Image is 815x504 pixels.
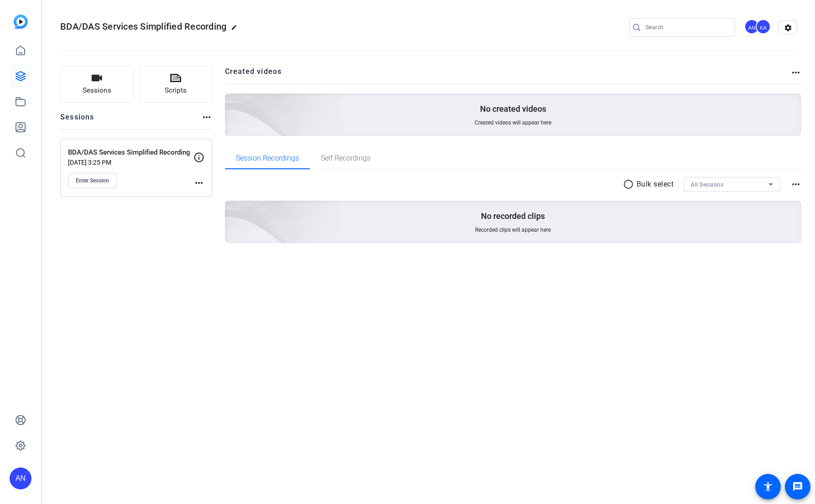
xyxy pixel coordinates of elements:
[10,468,31,489] div: AN
[225,66,791,84] h2: Created videos
[475,119,551,126] span: Created videos will appear here
[60,112,94,129] h2: Sessions
[756,19,772,35] ngx-avatar: Kristi Amick
[14,15,28,29] img: blue-gradient.svg
[744,19,759,34] div: AN
[83,85,111,96] span: Sessions
[481,211,545,222] p: No recorded clips
[68,147,193,158] p: BDA/DAS Services Simplified Recording
[231,24,242,35] mat-icon: edit
[623,179,637,190] mat-icon: radio_button_unchecked
[763,481,773,492] mat-icon: accessibility
[691,182,723,188] span: All Sessions
[637,179,674,190] p: Bulk select
[475,226,551,234] span: Recorded clips will appear here
[321,155,371,162] span: Self Recordings
[68,159,193,166] p: [DATE] 3:25 PM
[123,3,340,201] img: Creted videos background
[790,67,801,78] mat-icon: more_horiz
[480,104,546,114] p: No created videos
[68,173,117,188] button: Enter Session
[123,110,340,308] img: embarkstudio-empty-session.png
[60,21,226,32] span: BDA/DAS Services Simplified Recording
[779,21,797,35] mat-icon: settings
[236,155,299,162] span: Session Recordings
[201,112,212,123] mat-icon: more_horiz
[139,66,213,103] button: Scripts
[756,19,771,34] div: KA
[744,19,760,35] ngx-avatar: Adrian Nuno
[165,85,187,96] span: Scripts
[646,22,728,33] input: Search
[60,66,134,103] button: Sessions
[193,177,204,188] mat-icon: more_horiz
[790,179,801,190] mat-icon: more_horiz
[792,481,803,492] mat-icon: message
[76,177,109,184] span: Enter Session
